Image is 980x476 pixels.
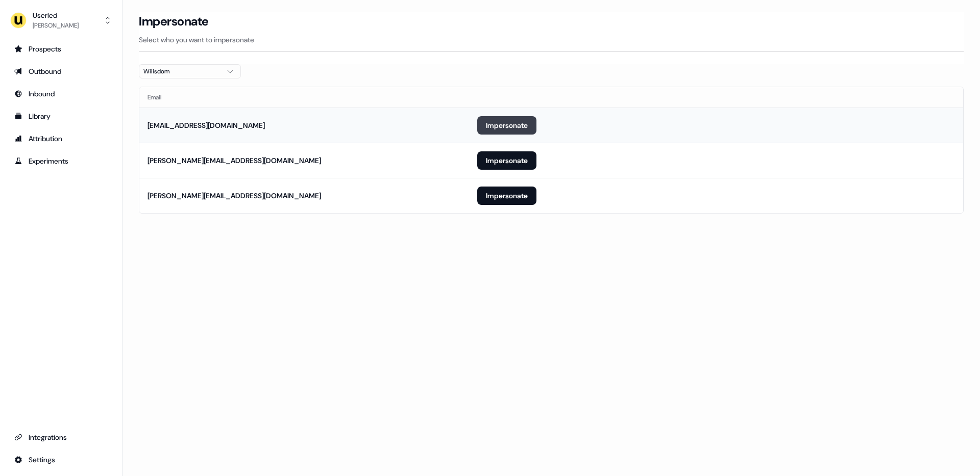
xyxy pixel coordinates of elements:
a: Go to integrations [8,429,114,445]
div: Inbound [14,89,108,99]
h3: Impersonate [139,14,209,29]
a: Go to prospects [8,41,114,57]
p: Select who you want to impersonate [139,35,964,45]
div: Wiiisdom [143,66,220,76]
div: Attribution [14,134,108,144]
a: Go to templates [8,108,114,124]
div: Outbound [14,66,108,76]
button: Impersonate [477,187,536,205]
div: [PERSON_NAME][EMAIL_ADDRESS][DOMAIN_NAME] [148,191,321,201]
div: Settings [14,455,108,465]
div: Integrations [14,432,108,442]
div: Library [14,111,108,121]
button: Wiiisdom [139,64,241,78]
th: Email [139,87,469,108]
div: [PERSON_NAME] [33,20,79,31]
a: Go to experiments [8,153,114,169]
a: Go to attribution [8,130,114,147]
button: Impersonate [477,116,536,135]
div: Userled [33,10,79,20]
div: Experiments [14,156,108,166]
a: Go to outbound experience [8,63,114,80]
div: Prospects [14,44,108,54]
a: Go to integrations [8,452,114,468]
button: Impersonate [477,151,536,170]
button: Userled[PERSON_NAME] [8,8,114,33]
a: Go to Inbound [8,86,114,102]
div: [PERSON_NAME][EMAIL_ADDRESS][DOMAIN_NAME] [148,155,321,166]
div: [EMAIL_ADDRESS][DOMAIN_NAME] [148,120,265,130]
